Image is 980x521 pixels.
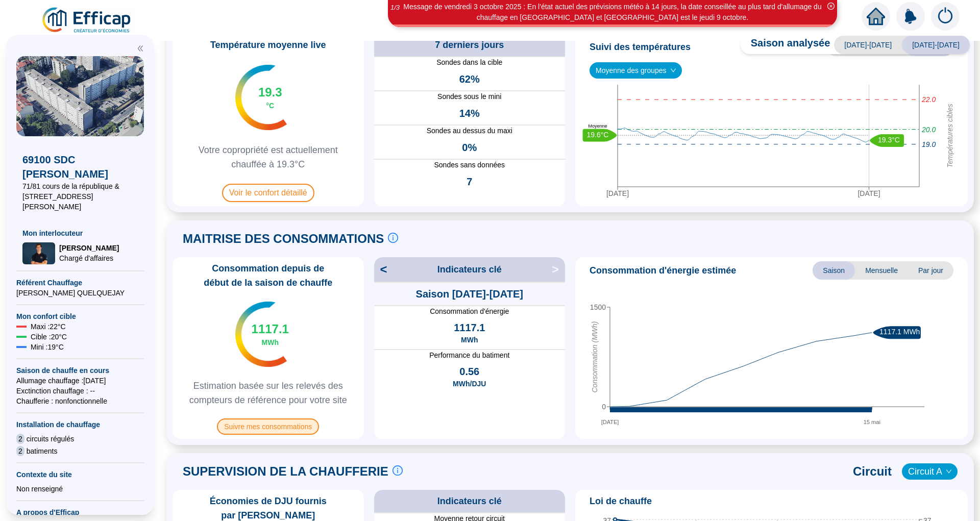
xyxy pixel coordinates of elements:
[454,320,485,335] span: 1117.1
[390,4,400,11] i: 1 / 3
[461,335,478,345] span: MWh
[922,140,936,148] tspan: 19.0
[896,2,925,31] img: alerts
[741,36,830,54] span: Saison analysée
[879,328,920,336] text: 1117.1 MWh
[204,38,332,52] span: Température moyenne live
[590,494,652,508] span: Loi de chauffe
[416,287,523,301] span: Saison [DATE]-[DATE]
[853,463,892,480] span: Circuit
[827,3,835,10] span: close-circle
[31,332,67,342] span: Cible : 20 °C
[262,337,279,348] span: MWh
[908,464,951,479] span: Circuit A
[16,434,24,444] span: 2
[946,104,954,168] tspan: Températures cibles
[31,321,66,332] span: Maxi : 22 °C
[16,484,144,494] div: Non renseigné
[437,262,502,277] span: Indicateurs clé
[374,126,566,136] span: Sondes au dessus du maxi
[183,463,388,480] span: SUPERVISION DE LA CHAUFFERIE
[459,364,479,379] span: 0.56
[374,160,566,170] span: Sondes sans données
[16,376,144,386] span: Allumage chauffage : [DATE]
[374,57,566,68] span: Sondes dans la cible
[834,36,902,54] span: [DATE]-[DATE]
[16,365,144,376] span: Saison de chauffe en cours
[27,434,74,444] span: circuits régulés
[16,419,144,430] span: Installation de chauffage
[393,465,403,476] span: info-circle
[588,123,607,129] text: Moyenne
[459,106,480,120] span: 14%
[266,101,274,111] span: °C
[453,379,486,389] span: MWh/DJU
[31,342,64,352] span: Mini : 19 °C
[587,131,609,139] text: 19.6°C
[590,263,736,278] span: Consommation d'énergie estimée
[590,40,691,54] span: Suivi des températures
[137,45,144,52] span: double-left
[16,507,144,517] span: A propos d'Efficap
[16,469,144,480] span: Contexte du site
[16,396,144,406] span: Chaufferie : non fonctionnelle
[946,468,952,475] span: down
[462,140,477,155] span: 0%
[602,403,606,411] tspan: 0
[908,261,953,280] span: Par jour
[177,143,360,171] span: Votre copropriété est actuellement chauffée à 19.3°C
[183,231,384,247] span: MAITRISE DES CONSOMMATIONS
[252,321,289,337] span: 1117.1
[864,419,880,425] tspan: 15 mai
[388,233,398,243] span: info-circle
[931,2,960,31] img: alerts
[16,446,24,456] span: 2
[606,189,629,197] tspan: [DATE]
[22,181,138,212] span: 71/81 cours de la république & [STREET_ADDRESS][PERSON_NAME]
[235,302,287,367] img: indicateur températures
[16,386,144,396] span: Exctinction chauffage : --
[177,379,360,407] span: Estimation basée sur les relevés des compteurs de référence pour votre site
[16,288,144,298] span: [PERSON_NAME] QUELQUEJAY
[258,84,282,101] span: 19.3
[16,311,144,321] span: Mon confort cible
[591,321,599,393] tspan: Consommation (MWh)
[374,91,566,102] span: Sondes sous le mini
[374,261,387,278] span: <
[177,261,360,290] span: Consommation depuis de début de la saison de chauffe
[59,243,119,253] span: [PERSON_NAME]
[41,6,133,35] img: efficap energie logo
[867,7,885,26] span: home
[670,67,676,73] span: down
[921,95,936,104] tspan: 22.0
[552,261,565,278] span: >
[27,446,58,456] span: batiments
[222,184,314,202] span: Voir le confort détaillé
[902,36,970,54] span: [DATE]-[DATE]
[467,175,472,189] span: 7
[813,261,855,280] span: Saison
[855,261,908,280] span: Mensuelle
[59,253,119,263] span: Chargé d'affaires
[601,419,619,425] tspan: [DATE]
[389,2,836,23] div: Message de vendredi 3 octobre 2025 : En l'état actuel des prévisions météo à 14 jours, la date co...
[22,153,138,181] span: 69100 SDC [PERSON_NAME]
[878,136,900,144] text: 19.3°C
[16,278,144,288] span: Référent Chauffage
[22,228,138,238] span: Mon interlocuteur
[590,303,606,311] tspan: 1500
[22,242,55,264] img: Chargé d'affaires
[435,38,504,52] span: 7 derniers jours
[217,418,319,435] span: Suivre mes consommations
[235,65,287,130] img: indicateur températures
[437,494,502,508] span: Indicateurs clé
[857,189,880,197] tspan: [DATE]
[459,72,480,86] span: 62%
[374,306,566,316] span: Consommation d'énergie
[374,350,566,360] span: Performance du batiment
[596,63,676,78] span: Moyenne des groupes
[921,126,936,134] tspan: 20.0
